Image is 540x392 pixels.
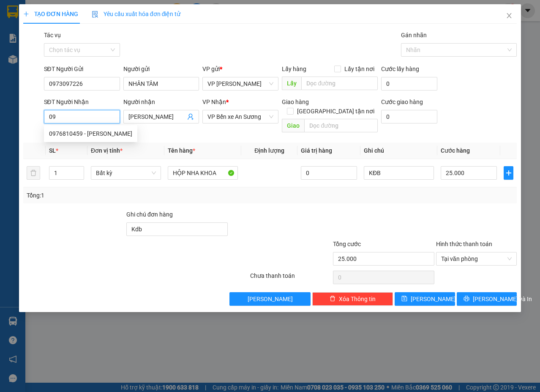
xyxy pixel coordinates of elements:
[27,166,40,180] button: delete
[333,241,361,247] span: Tổng cước
[504,166,513,180] button: plus
[304,119,378,132] input: Dọc đường
[282,119,304,132] span: Giao
[187,113,194,120] span: user-add
[395,292,455,306] button: save[PERSON_NAME]
[506,12,513,19] span: close
[360,143,437,159] th: Ghi chú
[126,222,228,236] input: Ghi chú đơn hàng
[436,241,492,247] label: Hình thức thanh toán
[67,25,116,36] span: 01 Võ Văn Truyện, KP.1, Phường 2
[91,147,123,154] span: Đơn vị tính
[168,166,238,180] input: VD: Bàn, Ghế
[411,294,456,304] span: [PERSON_NAME]
[312,292,393,306] button: deleteXóa Thông tin
[457,292,517,306] button: printer[PERSON_NAME] và In
[92,11,181,17] span: Yêu cầu xuất hóa đơn điện tử
[341,64,378,74] span: Lấy tận nơi
[381,66,419,72] label: Cước lấy hàng
[282,66,306,72] span: Lấy hàng
[3,55,88,60] span: [PERSON_NAME]:
[504,170,513,176] span: plus
[23,46,104,52] span: -----------------------------------------
[44,32,61,38] label: Tác vụ
[168,147,195,154] span: Tên hàng
[3,5,41,42] img: logo
[23,11,78,17] span: TẠO ĐƠN HÀNG
[202,99,226,105] span: VP Nhận
[19,61,52,66] span: 09:26:38 [DATE]
[44,127,137,140] div: 0976810459 - PHÚC HÂN
[464,296,469,302] span: printer
[282,99,309,105] span: Giao hàng
[301,77,378,90] input: Dọc đường
[301,166,357,180] input: 0
[381,110,437,123] input: Cước giao hàng
[23,11,29,17] span: plus
[207,77,273,90] span: VP Long Khánh
[123,64,199,74] div: Người gửi
[49,147,56,154] span: SL
[401,32,427,38] label: Gán nhãn
[44,64,120,74] div: SĐT Người Gửi
[67,5,116,12] strong: ĐỒNG PHƯỚC
[126,211,173,218] label: Ghi chú đơn hàng
[497,4,521,28] button: Close
[123,97,199,107] div: Người nhận
[49,129,132,138] div: 0976810459 - [PERSON_NAME]
[67,14,114,24] span: Bến xe [GEOGRAPHIC_DATA]
[473,294,532,304] span: [PERSON_NAME] và In
[27,191,209,200] div: Tổng: 1
[207,110,273,123] span: VP Bến xe An Sương
[67,38,104,43] span: Hotline: 19001152
[96,167,156,179] span: Bất kỳ
[44,97,120,107] div: SĐT Người Nhận
[294,107,378,116] span: [GEOGRAPHIC_DATA] tận nơi
[254,147,284,154] span: Định lượng
[92,11,98,18] img: icon
[441,252,512,265] span: Tại văn phòng
[401,296,407,302] span: save
[282,77,301,90] span: Lấy
[249,271,332,286] div: Chưa thanh toán
[3,61,52,66] span: In ngày:
[364,166,434,180] input: Ghi Chú
[301,147,332,154] span: Giá trị hàng
[381,77,437,90] input: Cước lấy hàng
[339,294,376,304] span: Xóa Thông tin
[330,296,335,302] span: delete
[202,64,278,74] div: VP gửi
[42,54,89,60] span: VPLK1310250002
[229,292,310,306] button: [PERSON_NAME]
[381,99,423,105] label: Cước giao hàng
[248,294,293,304] span: [PERSON_NAME]
[441,147,470,154] span: Cước hàng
